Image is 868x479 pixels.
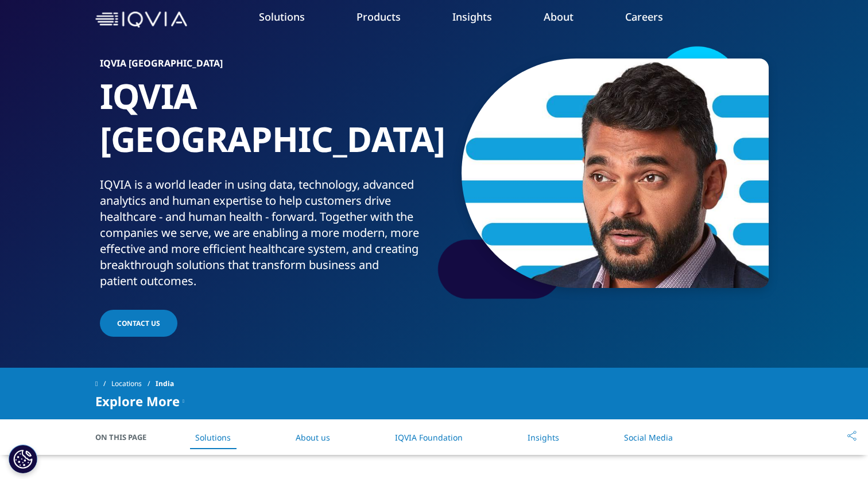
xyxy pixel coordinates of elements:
a: About [544,10,573,24]
a: IQVIA Foundation [395,432,463,443]
button: Cookies Settings [9,445,37,473]
a: About us [296,432,330,443]
a: Solutions [195,432,231,443]
img: IQVIA Healthcare Information Technology and Pharma Clinical Research Company [95,11,187,28]
h6: IQVIA [GEOGRAPHIC_DATA] [100,59,430,75]
a: Insights [528,432,559,443]
a: Products [356,10,401,24]
span: CONTACT US [117,318,160,328]
span: Explore More [95,394,180,408]
a: CONTACT US [100,310,177,337]
a: Careers [625,10,663,24]
div: IQVIA is a world leader in using data, technology, advanced analytics and human expertise to help... [100,177,430,289]
span: On This Page [95,431,158,443]
span: India [156,373,174,394]
a: Social Media [624,432,673,443]
h1: IQVIA [GEOGRAPHIC_DATA] [100,75,430,177]
a: Locations [111,373,156,394]
a: Solutions [259,10,305,24]
img: 22_rbuportraitoption.jpg [462,59,769,288]
a: Insights [452,10,492,24]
